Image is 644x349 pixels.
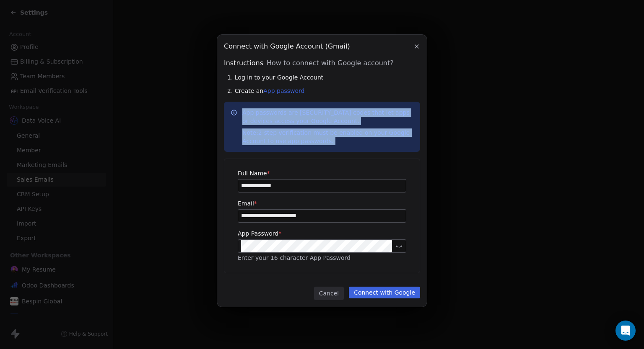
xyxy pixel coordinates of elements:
[349,287,420,298] button: Connect with Google
[267,58,394,68] span: How to connect with Google account?
[238,169,406,177] label: Full Name
[238,199,406,208] label: Email
[227,73,323,82] span: 1. Log in to your Google Account
[227,87,305,95] span: 2. Create an
[242,108,413,145] p: App passwords are [SECURITY_DATA] codes that let apps or devices access your Google Account.
[314,287,344,300] button: Cancel
[263,87,304,94] a: App password
[224,58,263,68] span: Instructions
[238,254,351,261] span: Enter your 16 character App Password
[238,229,406,238] label: App Password
[224,41,350,51] span: Connect with Google Account (Gmail)
[242,128,413,145] div: 2-step verification must be enabled on your Google Account to use app passwords.
[242,129,258,136] span: Note:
